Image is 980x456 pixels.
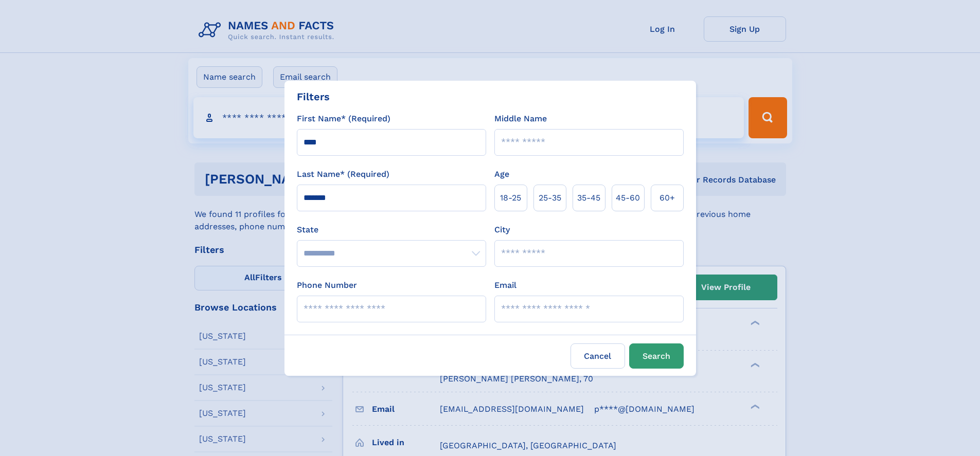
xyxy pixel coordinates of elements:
[297,224,486,236] label: State
[660,192,675,204] span: 60+
[494,224,510,236] label: City
[629,343,684,369] button: Search
[297,168,389,180] label: Last Name* (Required)
[494,279,516,291] label: Email
[494,168,509,180] label: Age
[571,343,625,369] label: Cancel
[577,192,600,204] span: 35‑45
[297,113,390,125] label: First Name* (Required)
[500,192,521,204] span: 18‑25
[297,279,357,291] label: Phone Number
[297,89,330,104] div: Filters
[616,192,640,204] span: 45‑60
[539,192,561,204] span: 25‑35
[494,113,547,125] label: Middle Name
